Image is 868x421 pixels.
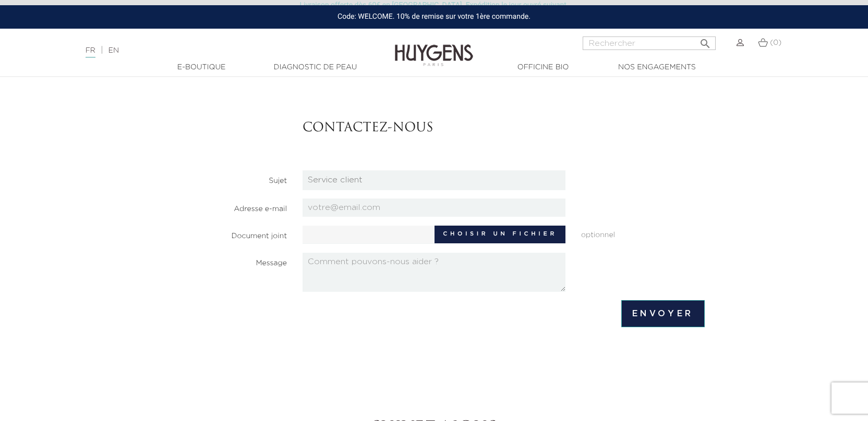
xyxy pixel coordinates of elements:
[621,300,705,327] input: Envoyer
[149,62,254,73] a: E-Boutique
[86,47,95,58] a: FR
[583,36,716,50] input: Rechercher
[491,62,595,73] a: Officine Bio
[303,121,705,136] h3: Contactez-nous
[605,62,709,73] a: Nos engagements
[699,34,712,47] i: 
[108,47,119,54] a: EN
[395,28,473,68] img: Huygens
[155,253,295,269] label: Message
[573,226,713,241] span: optionnel
[770,39,781,46] span: (0)
[303,199,565,217] input: votre@email.com
[155,170,295,187] label: Sujet
[263,62,367,73] a: Diagnostic de peau
[155,226,295,242] label: Document joint
[696,33,715,47] button: 
[155,199,295,215] label: Adresse e-mail
[80,44,354,57] div: |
